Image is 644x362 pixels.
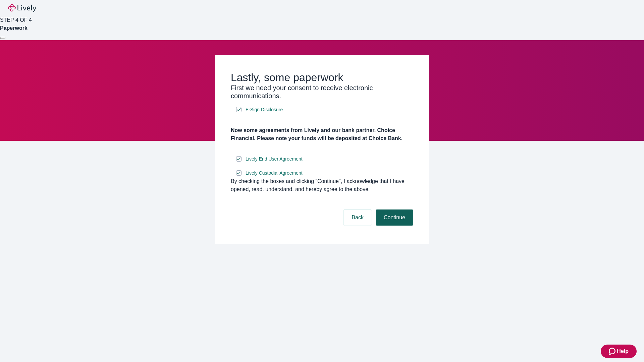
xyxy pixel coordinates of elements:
button: Continue [376,209,413,226]
button: Back [343,209,372,226]
a: e-sign disclosure document [244,155,304,163]
span: Help [617,347,629,355]
a: e-sign disclosure document [244,106,284,114]
span: E-Sign Disclosure [246,106,283,113]
h3: First we need your consent to receive electronic communications. [231,84,413,100]
svg: Zendesk support icon [609,347,617,355]
h2: Lastly, some paperwork [231,71,413,84]
span: Lively Custodial Agreement [246,170,303,177]
h4: Now some agreements from Lively and our bank partner, Choice Financial. Please note your funds wi... [231,126,413,142]
span: Lively End User Agreement [246,156,303,163]
div: By checking the boxes and clicking “Continue", I acknowledge that I have opened, read, understand... [231,177,413,193]
img: Lively [8,4,36,12]
button: Zendesk support iconHelp [601,345,637,358]
a: e-sign disclosure document [244,169,304,177]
